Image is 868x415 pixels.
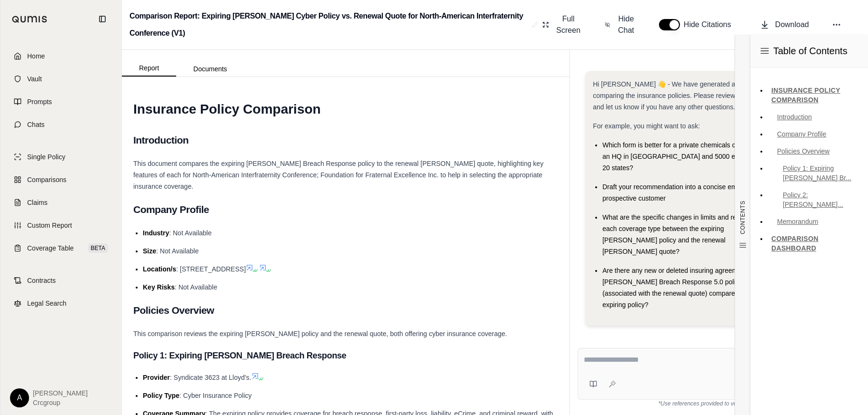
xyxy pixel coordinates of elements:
[6,91,116,112] a: Prompts
[6,146,116,167] a: Single Policy
[27,221,72,230] span: Custom Report
[10,388,29,407] div: A
[27,243,74,253] span: Coverage Table
[95,11,110,27] button: Collapse sidebar
[768,187,860,212] a: Policy 2: [PERSON_NAME]...
[602,183,762,202] span: Draft your recommendation into a concise email to the prospective customer
[6,215,116,236] a: Custom Report
[768,144,860,159] a: Policies Overview
[27,198,48,207] span: Claims
[133,347,558,364] h3: Policy 1: Expiring [PERSON_NAME] Breach Response
[6,270,116,291] a: Contracts
[593,122,700,130] span: For example, you might want to ask:
[180,392,252,399] span: : Cyber Insurance Policy
[684,19,737,30] span: Hide Citations
[6,169,116,190] a: Comparisons
[133,200,558,220] h2: Company Profile
[616,13,636,36] span: Hide Chat
[6,238,116,259] a: Coverage TableBETA
[578,400,857,407] div: *Use references provided to verify information.
[27,299,67,308] span: Legal Search
[27,74,42,84] span: Vault
[170,374,251,381] span: : Syndicate 3623 at Lloyd's.
[539,10,586,40] button: Full Screen
[156,247,199,255] span: : Not Available
[176,265,246,273] span: : [STREET_ADDRESS]
[775,19,809,30] span: Download
[773,44,848,58] span: Table of Contents
[27,152,65,162] span: Single Policy
[555,13,582,36] span: Full Screen
[6,68,116,89] a: Vault
[143,229,169,237] span: Industry
[143,247,156,255] span: Size
[768,126,860,142] a: Company Profile
[133,130,558,150] h2: Introduction
[6,293,116,314] a: Legal Search
[143,283,175,291] span: Key Risks
[601,10,640,40] button: Hide Chat
[6,192,116,213] a: Claims
[756,15,813,34] button: Download
[27,97,52,106] span: Prompts
[175,283,217,291] span: : Not Available
[602,141,773,172] span: Which form is better for a private chemicals company with an HQ in [GEOGRAPHIC_DATA] and 5000 emp...
[27,175,66,184] span: Comparisons
[27,51,45,61] span: Home
[12,16,48,23] img: Qumis Logo
[130,8,528,42] h2: Comparison Report: Expiring [PERSON_NAME] Cyber Policy vs. Renewal Quote for North-American Inter...
[88,243,108,253] span: BETA
[768,109,860,125] a: Introduction
[768,231,860,256] a: COMPARISON DASHBOARD
[133,300,558,320] h2: Policies Overview
[33,398,88,407] span: Crcgroup
[6,114,116,135] a: Chats
[133,330,507,338] span: This comparison reviews the expiring [PERSON_NAME] policy and the renewal quote, both offering cy...
[143,392,180,399] span: Policy Type
[133,96,558,123] h1: Insurance Policy Comparison
[739,201,747,234] span: CONTENTS
[602,213,769,255] span: What are the specific changes in limits and retentions for each coverage type between the expirin...
[27,120,45,129] span: Chats
[6,46,116,67] a: Home
[143,374,170,381] span: Provider
[143,265,176,273] span: Location/s
[169,229,211,237] span: : Not Available
[768,161,860,185] a: Policy 1: Expiring [PERSON_NAME] Br...
[176,61,244,77] button: Documents
[33,388,88,398] span: [PERSON_NAME]
[768,83,860,107] a: INSURANCE POLICY COMPARISON
[593,80,766,111] span: Hi [PERSON_NAME] 👋 - We have generated a report comparing the insurance policies. Please review t...
[602,267,768,309] span: Are there any new or deleted insuring agreements in the [PERSON_NAME] Breach Response 5.0 policy ...
[27,276,56,285] span: Contracts
[768,214,860,229] a: Memorandum
[122,60,176,77] button: Report
[133,160,543,190] span: This document compares the expiring [PERSON_NAME] Breach Response policy to the renewal [PERSON_N...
